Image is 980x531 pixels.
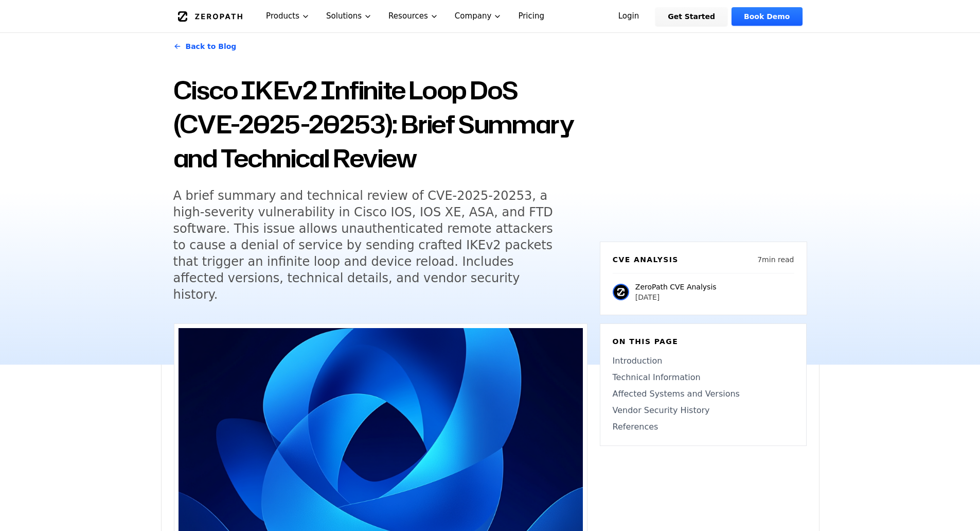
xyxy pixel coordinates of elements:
[613,388,794,400] a: Affected Systems and Versions
[613,336,794,347] h6: On this page
[613,355,794,367] a: Introduction
[173,187,568,303] h5: A brief summary and technical review of CVE-2025-20253, a high-severity vulnerability in Cisco IO...
[635,282,717,292] p: ZeroPath CVE Analysis
[613,404,794,417] a: Vendor Security History
[613,371,794,384] a: Technical Information
[606,7,652,26] a: Login
[757,254,794,265] p: 7 min read
[613,421,794,433] a: References
[613,254,679,265] h6: CVE Analysis
[655,7,727,26] a: Get Started
[732,7,802,26] a: Book Demo
[173,73,587,175] h1: Cisco IKEv2 Infinite Loop DoS (CVE-2025-20253): Brief Summary and Technical Review
[173,32,237,61] a: Back to Blog
[635,292,717,302] p: [DATE]
[613,284,629,300] img: ZeroPath CVE Analysis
